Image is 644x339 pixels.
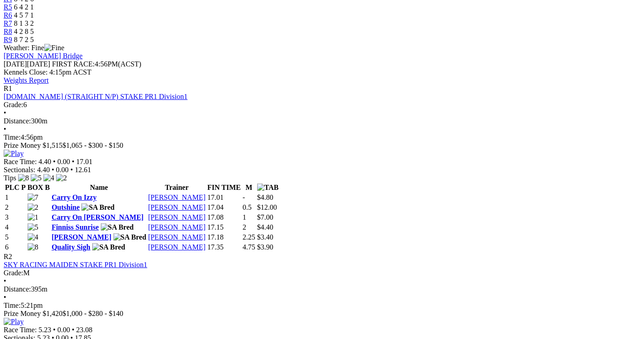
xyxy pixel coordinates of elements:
td: 6 [5,243,26,252]
span: 0.00 [56,166,69,174]
td: 3 [5,213,26,222]
span: R2 [4,253,12,260]
span: Tips [4,174,16,182]
img: 1 [28,213,38,221]
a: Carry On Izzy [52,193,97,201]
span: P [21,184,26,191]
img: TAB [257,184,279,192]
span: $4.80 [257,193,273,201]
th: Trainer [148,183,206,192]
th: M [242,183,256,192]
div: M [4,269,640,277]
th: Name [51,183,147,192]
span: FIRST RACE: [52,60,94,68]
span: [DATE] [4,60,27,68]
span: Grade: [4,101,24,108]
span: 8 1 3 2 [14,19,34,27]
span: 6 4 2 1 [14,3,34,11]
img: 2 [28,203,38,212]
span: $3.90 [257,243,273,251]
span: 4 2 8 5 [14,28,34,35]
a: Finniss Sunrise [52,223,99,231]
span: 23.08 [76,326,93,334]
td: 4 [5,223,26,232]
img: 5 [28,223,38,231]
a: [PERSON_NAME] [148,233,206,241]
span: • [4,293,6,301]
span: 4.40 [38,158,51,165]
span: R9 [4,36,12,43]
span: Race Time: [4,326,37,334]
img: 8 [18,174,29,182]
a: [PERSON_NAME] [148,243,206,251]
img: SA Bred [113,233,146,241]
text: 2 [243,223,246,231]
a: [DOMAIN_NAME] (STRAIGHT N/P) STAKE PR1 Division1 [4,93,188,100]
div: 395m [4,285,640,293]
span: • [71,166,73,174]
img: 7 [28,193,38,202]
span: BOX [28,184,43,191]
span: 5.23 [38,326,51,334]
span: • [72,158,75,165]
text: 1 [243,213,246,221]
span: • [53,326,56,334]
img: 8 [28,243,38,251]
td: 17.15 [207,223,241,232]
span: • [53,158,56,165]
span: $1,000 - $280 - $140 [62,310,123,317]
div: 5:21pm [4,301,640,310]
span: 8 7 2 5 [14,36,34,43]
a: [PERSON_NAME] [148,213,206,221]
td: 17.35 [207,243,241,252]
a: [PERSON_NAME] [52,233,111,241]
img: 5 [31,174,42,182]
span: PLC [5,184,19,191]
img: SA Bred [81,203,114,212]
a: SKY RACING MAIDEN STAKE PR1 Division1 [4,261,147,268]
text: 2.25 [243,233,255,241]
td: 17.18 [207,233,241,242]
span: 4 5 7 1 [14,11,34,19]
span: $1,065 - $300 - $150 [62,141,123,149]
span: Grade: [4,269,24,277]
td: 17.01 [207,193,241,202]
span: Time: [4,133,21,141]
td: 17.04 [207,203,241,212]
a: Carry On [PERSON_NAME] [52,213,144,221]
span: • [4,125,6,133]
span: [DATE] [4,60,50,68]
td: 2 [5,203,26,212]
span: R5 [4,3,12,11]
div: 6 [4,101,640,109]
a: R6 [4,11,12,19]
img: SA Bred [101,223,134,231]
span: • [52,166,54,174]
a: [PERSON_NAME] [148,193,206,201]
img: 4 [43,174,54,182]
span: 12.61 [75,166,91,174]
span: • [4,109,6,117]
td: 1 [5,193,26,202]
td: 17.08 [207,213,241,222]
span: $7.00 [257,213,273,221]
a: Outshine [52,203,80,211]
span: R1 [4,85,12,92]
a: [PERSON_NAME] Bridge [4,52,83,60]
span: 17.01 [76,158,93,165]
text: 4.75 [243,243,255,251]
img: 4 [28,233,38,241]
span: $4.40 [257,223,273,231]
span: 0.00 [57,158,70,165]
td: 5 [5,233,26,242]
div: 4:56pm [4,133,640,141]
div: Prize Money $1,515 [4,141,640,150]
a: R8 [4,28,12,35]
img: Play [4,318,24,326]
span: 4:56PM(ACST) [52,60,141,68]
span: B [45,184,50,191]
span: Weather: Fine [4,44,64,52]
span: Time: [4,301,21,309]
